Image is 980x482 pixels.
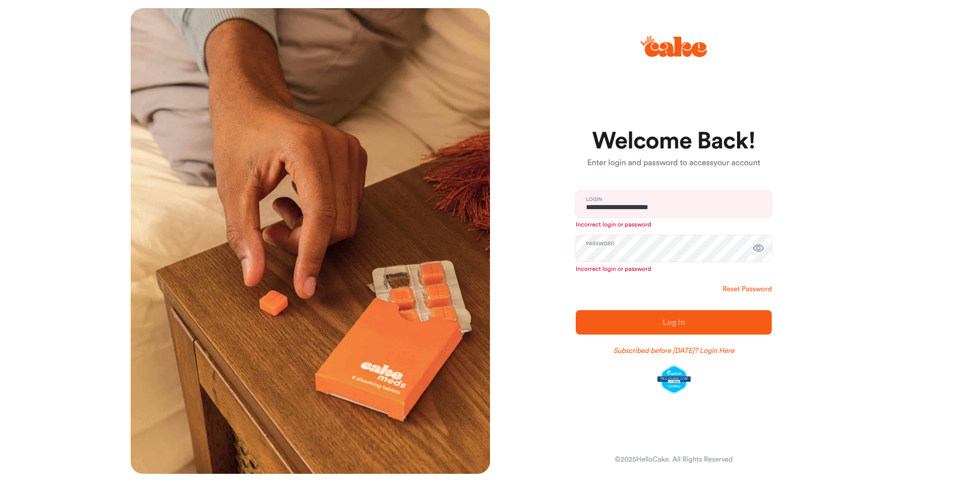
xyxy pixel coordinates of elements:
p: Incorrect login or password [576,221,772,229]
p: Enter login and password to access your account [576,157,772,169]
a: Reset Password [723,284,772,294]
button: Log In [576,310,772,335]
h1: Welcome Back! [576,129,772,154]
p: Incorrect login or password [576,265,772,273]
a: Subscribed before [DATE]? Login Here [614,346,734,356]
img: legit-script-certified.png [657,365,691,394]
span: Log In [663,318,685,326]
div: © 2025 HelloCake. All Rights Reserved [615,454,732,465]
